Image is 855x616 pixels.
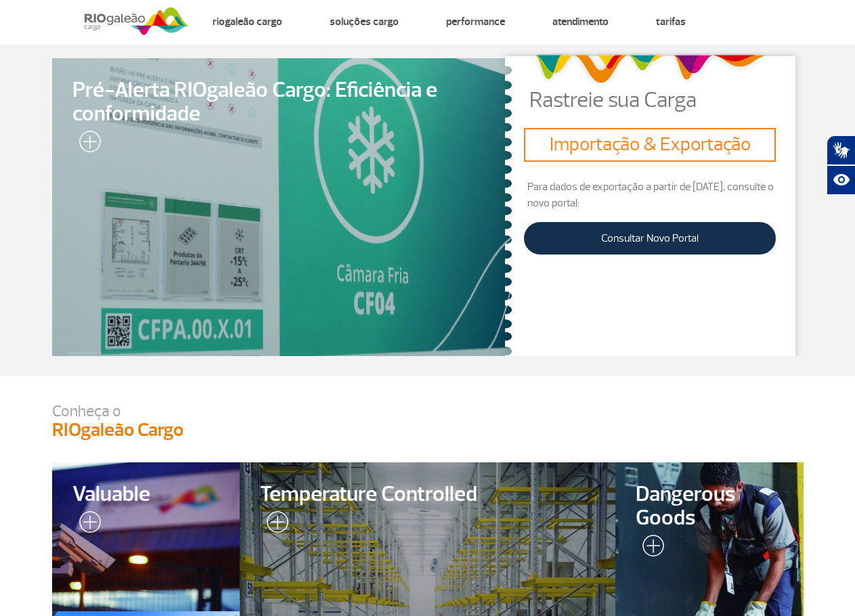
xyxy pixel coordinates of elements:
[260,511,288,538] img: leia-mais
[260,483,595,506] span: Temperature Controlled
[213,15,282,28] a: Riogaleão Cargo
[72,131,101,158] img: leia-mais
[72,79,491,126] span: Pré-Alerta RIOgaleão Cargo: Eficiência e conformidade
[529,133,770,156] h3: Importação & Exportação
[636,483,783,530] span: Dangerous Goods
[827,135,855,165] button: Abrir tradutor de língua de sinais.
[529,89,804,111] p: Rastreie sua Carga
[52,462,240,611] a: Valuable
[636,535,664,562] img: leia-mais
[72,511,101,538] img: leia-mais
[827,165,855,195] button: Abrir recursos assistivos.
[530,48,770,89] img: grafismo
[446,15,505,28] a: Performance
[330,15,399,28] a: Soluções Cargo
[52,58,512,356] a: Pré-Alerta RIOgaleão Cargo: Eficiência e conformidade
[72,483,220,506] span: Valuable
[552,15,609,28] a: Atendimento
[52,403,804,419] p: Conheça o
[524,179,775,211] p: Para dados de exportação a partir de [DATE], consulte o novo portal:
[52,419,804,442] h3: RIOgaleão Cargo
[524,222,775,255] a: Consultar Novo Portal
[827,135,855,195] div: Plugin de acessibilidade da Hand Talk.
[656,15,686,28] a: Tarifas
